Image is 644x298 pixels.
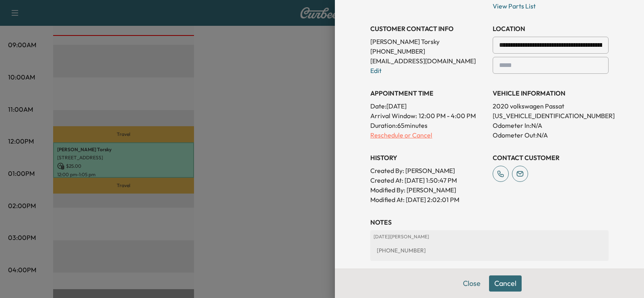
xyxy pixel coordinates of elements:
p: Arrival Window: [370,111,486,121]
h3: APPOINTMENT TIME [370,88,486,98]
button: Close [458,275,486,292]
button: Cancel [489,275,522,292]
p: Duration: 65 minutes [370,121,486,130]
h3: VEHICLE INFORMATION [493,88,609,98]
p: [PHONE_NUMBER] [370,46,486,56]
h3: History [370,153,486,163]
span: 12:00 PM - 4:00 PM [419,111,476,121]
a: Edit [370,67,382,75]
p: [PERSON_NAME] Torsky [370,37,486,46]
h3: NOTES [370,217,609,227]
p: Modified At : [DATE] 2:02:01 PM [370,195,486,204]
h3: CONTACT CUSTOMER [493,153,609,163]
h3: LOCATION [493,24,609,33]
p: 2020 volkswagen Passat [493,101,609,111]
p: Odometer Out: N/A [493,130,609,140]
h3: CUSTOMER CONTACT INFO [370,24,486,33]
p: [DATE] | [PERSON_NAME] [374,233,605,240]
p: Created At : [DATE] 1:50:47 PM [370,175,486,185]
p: [EMAIL_ADDRESS][DOMAIN_NAME] [370,56,486,66]
div: [PHONE_NUMBER] [374,243,605,258]
p: Created By : [PERSON_NAME] [370,166,486,175]
p: Reschedule or Cancel [370,130,486,140]
p: Modified By : [PERSON_NAME] [370,185,486,195]
p: [US_VEHICLE_IDENTIFICATION_NUMBER] [493,111,609,121]
p: Date: [DATE] [370,101,486,111]
p: Odometer In: N/A [493,121,609,130]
